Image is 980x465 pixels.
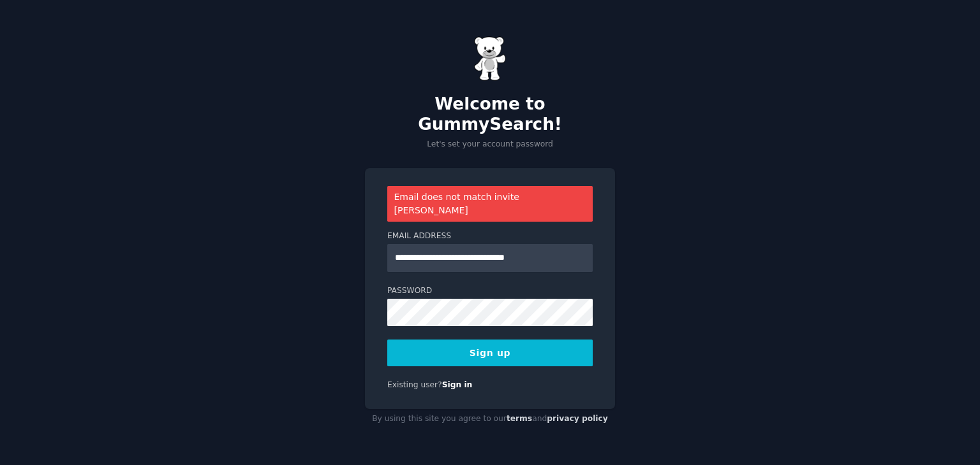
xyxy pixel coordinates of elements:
a: Sign in [442,380,473,389]
p: Let's set your account password [365,139,615,150]
span: Existing user? [387,380,442,389]
h2: Welcome to GummySearch! [365,94,615,134]
div: Email does not match invite [PERSON_NAME] [387,186,593,222]
div: By using this site you agree to our and [365,409,615,429]
button: Sign up [387,340,593,366]
img: Gummy Bear [474,36,506,81]
a: terms [507,414,532,423]
label: Email Address [387,231,593,242]
a: privacy policy [547,414,608,423]
label: Password [387,285,593,297]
